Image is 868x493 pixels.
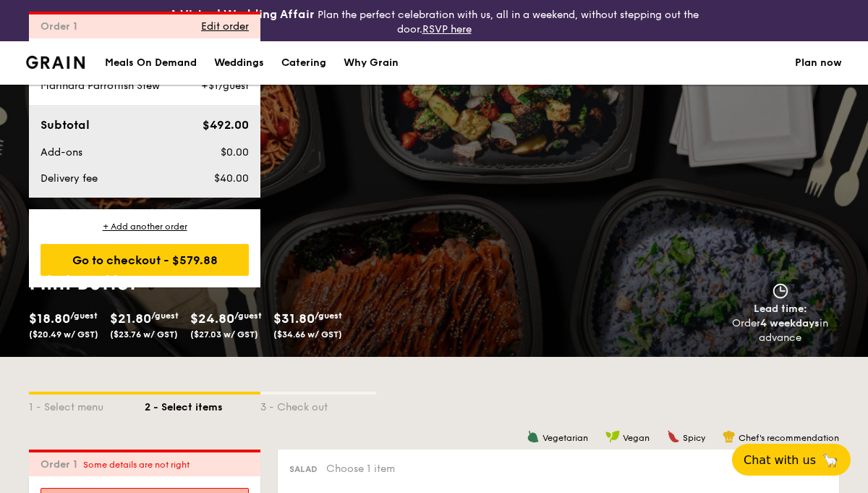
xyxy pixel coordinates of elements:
[41,458,83,471] span: Order 1
[203,118,249,132] span: $492.00
[145,395,260,415] div: 2 - Select items
[110,311,151,326] span: $21.80
[822,452,839,468] span: 🦙
[29,311,70,326] span: $18.80
[760,317,820,329] strong: 4 weekdays
[214,41,264,85] div: Weddings
[169,6,315,23] h4: A Virtual Wedding Affair
[26,56,85,69] img: Grain
[273,41,335,85] a: Catering
[754,303,807,315] span: Lead time:
[422,23,472,35] a: RSVP here
[96,41,205,85] a: Meals On Demand
[527,430,540,443] img: icon-vegetarian.fe4039eb.svg
[190,329,258,340] span: ($27.03 w/ GST)
[110,329,178,340] span: ($23.76 w/ GST)
[83,460,190,470] span: Some details are not right
[145,6,723,35] div: Plan the perfect celebration with us, all in a weekend, without stepping out the door.
[41,172,98,185] span: Delivery fee
[335,41,407,85] a: Why Grain
[281,41,326,85] div: Catering
[273,311,315,326] span: $31.80
[201,80,249,92] span: +$1/guest
[260,395,376,415] div: 3 - Check out
[41,244,249,276] div: Go to checkout - $579.88
[214,172,249,185] span: $40.00
[715,316,845,345] div: Order in advance
[205,41,273,85] a: Weddings
[344,41,399,85] div: Why Grain
[770,283,791,299] img: icon-clock.2db775ea.svg
[739,433,839,443] span: Chef's recommendation
[70,311,98,321] span: /guest
[41,80,160,92] span: Marinara Parrotfish Stew
[41,221,249,232] div: + Add another order
[683,433,705,443] span: Spicy
[41,118,90,132] span: Subtotal
[623,433,650,443] span: Vegan
[732,444,851,476] button: Chat with us🦙
[221,146,249,159] span: $0.00
[29,329,98,340] span: ($20.49 w/ GST)
[542,433,588,443] span: Vegetarian
[201,20,249,33] span: Edit order
[795,41,842,85] a: Plan now
[667,430,680,443] img: icon-spicy.37a8142b.svg
[41,146,82,159] span: Add-ons
[190,311,234,326] span: $24.80
[234,311,262,321] span: /guest
[29,270,428,296] h1: Mini Buffet
[151,311,179,321] span: /guest
[605,430,620,443] img: icon-vegan.f8ff3823.svg
[29,395,145,415] div: 1 - Select menu
[326,463,395,475] span: Choose 1 item
[744,453,816,467] span: Chat with us
[289,464,318,474] span: Salad
[315,311,342,321] span: /guest
[41,20,83,33] span: Order 1
[105,41,197,85] div: Meals On Demand
[273,329,342,340] span: ($34.66 w/ GST)
[26,56,85,69] a: Logotype
[723,430,736,443] img: icon-chef-hat.a58ddaea.svg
